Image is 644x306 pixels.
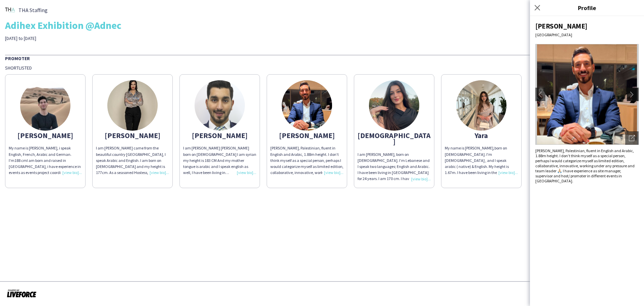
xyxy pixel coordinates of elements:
span: I am born and raised in [GEOGRAPHIC_DATA], i have experience in events as events project coordina... [9,158,81,187]
img: thumb-3c4366df-2dda-49c4-ac57-7476a23bfdf7.jpg [456,80,506,131]
div: [PERSON_NAME] [9,132,82,138]
h3: Profile [530,3,644,12]
div: [PERSON_NAME] [96,132,169,138]
div: I am [PERSON_NAME], born on [DEMOGRAPHIC_DATA]. I’m Lebanese and I speak two languages; English a... [358,151,431,182]
img: thumb-662f948cb7043.jpeg [282,80,332,131]
div: I am [PERSON_NAME] came from the beautiful country [GEOGRAPHIC_DATA], I speak Arabic and English.... [96,145,169,176]
div: Shortlisted [5,65,639,71]
div: [PERSON_NAME], Palestinian, fluent in English and Arabic, 1.88m height. I don’t think myself as a... [535,148,639,183]
div: [PERSON_NAME] [270,132,343,138]
img: thumb-1f560352-f702-4df8-8417-c025095cbf14.png [5,5,15,15]
img: thumb-67126dc907f79.jpeg [107,80,158,131]
div: Adihex Exhibition @Adnec [5,20,639,30]
img: Crew avatar or photo [535,44,639,145]
div: My name is [PERSON_NAME],born on [DEMOGRAPHIC_DATA]. I'm [DEMOGRAPHIC_DATA] , and I speak arabic ... [445,145,518,176]
img: thumb-5f284ddb0ca2c.jpeg [20,80,70,131]
div: Yara [445,132,518,138]
div: I am [PERSON_NAME] [PERSON_NAME] born on [DEMOGRAPHIC_DATA] I am syrian my height is 183 CM And m... [183,145,256,176]
img: Powered by Liveforce [7,289,37,298]
span: 188 cm [14,158,27,163]
div: [DEMOGRAPHIC_DATA] [358,132,431,144]
span: THA Staffing [18,7,48,13]
div: [DATE] to [DATE] [5,35,227,41]
div: Open photos pop-in [625,131,639,145]
div: Promoter [5,55,639,61]
img: thumb-61448b8ebfa50.png [195,80,245,131]
div: [GEOGRAPHIC_DATA] [535,32,639,37]
span: My name is [PERSON_NAME], i speak English, French, Arabic and German. I'm [9,145,71,163]
div: [PERSON_NAME], Palestinian, fluent in English and Arabic, 1.88m height. I don’t think myself as a... [270,145,343,176]
div: [PERSON_NAME] [535,21,639,31]
div: [PERSON_NAME] [183,132,256,138]
img: thumb-66e6b7ba926ce.png [369,80,419,131]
